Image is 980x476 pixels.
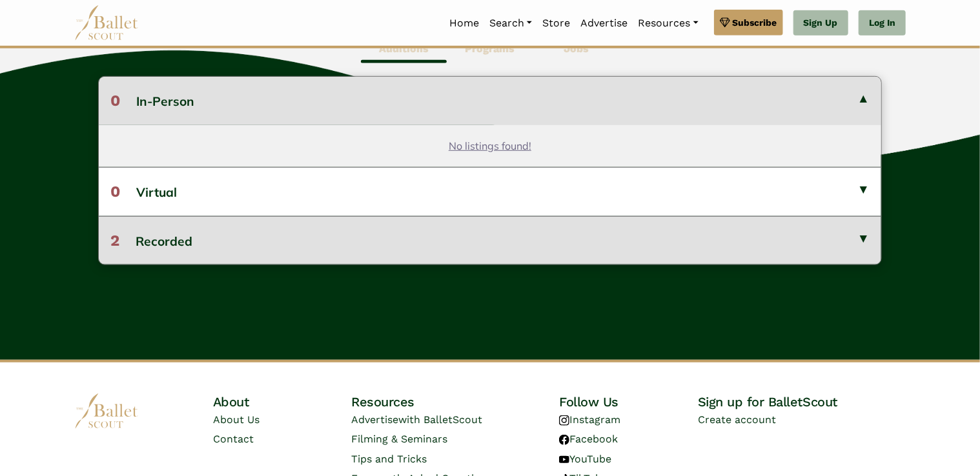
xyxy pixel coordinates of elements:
[559,455,569,465] img: youtube logo
[351,453,427,465] a: Tips and Tricks
[110,183,120,201] span: 0
[559,433,618,445] a: Facebook
[213,413,260,426] a: About Us
[559,453,611,465] a: YouTube
[559,393,698,410] h4: Follow Us
[449,139,531,152] u: No listings found!
[465,43,515,55] b: Programs
[351,393,559,410] h4: Resources
[559,435,569,445] img: facebook logo
[859,10,906,36] a: Log In
[351,433,447,445] a: Filming & Seminars
[559,415,569,426] img: instagram logo
[564,43,589,55] b: Jobs
[351,413,482,426] a: Advertisewith BalletScout
[733,15,777,30] span: Subscribe
[398,413,482,426] span: with BalletScout
[698,393,906,410] h4: Sign up for BalletScout
[99,167,881,215] button: 0Virtual
[74,393,139,429] img: logo
[484,10,537,37] a: Search
[213,393,352,410] h4: About
[720,15,730,30] img: gem.svg
[633,10,703,37] a: Resources
[379,43,429,55] b: Auditions
[559,413,620,426] a: Instagram
[575,10,633,37] a: Advertise
[698,413,776,426] a: Create account
[714,10,783,35] a: Subscribe
[99,77,881,124] button: 0In-Person
[444,10,484,37] a: Home
[537,10,575,37] a: Store
[110,232,119,250] span: 2
[99,216,881,264] button: 2Recorded
[213,433,254,445] a: Contact
[110,92,120,110] span: 0
[793,10,848,36] a: Sign Up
